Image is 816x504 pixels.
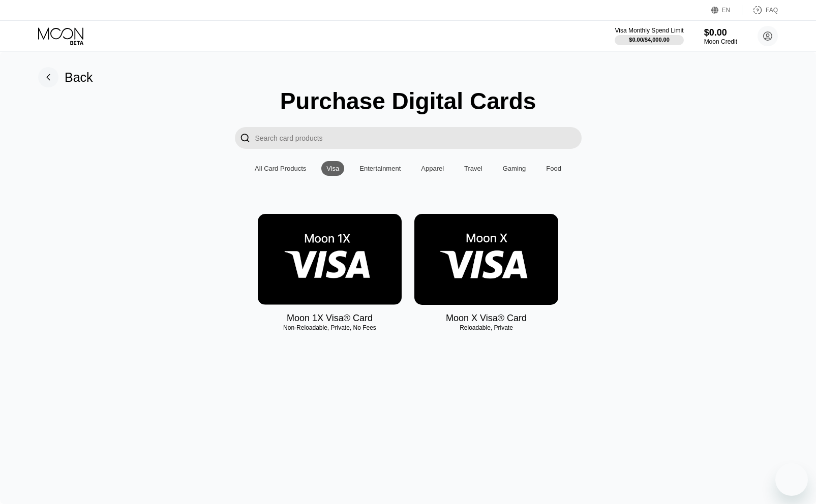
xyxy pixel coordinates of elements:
[704,27,737,38] div: $0.00
[414,324,558,331] div: Reloadable, Private
[287,313,373,324] div: Moon 1X Visa® Card
[711,5,742,15] div: EN
[775,463,808,496] iframe: Button to launch messaging window
[326,165,339,172] div: Visa
[321,161,344,176] div: Visa
[464,165,482,172] div: Travel
[498,161,531,176] div: Gaming
[615,27,683,34] div: Visa Monthly Spend Limit
[250,161,311,176] div: All Card Products
[704,38,737,45] div: Moon Credit
[354,161,406,176] div: Entertainment
[258,324,402,331] div: Non-Reloadable, Private, No Fees
[421,165,444,172] div: Apparel
[629,37,670,43] div: $0.00 / $4,000.00
[65,70,93,85] div: Back
[38,67,93,87] div: Back
[742,5,778,15] div: FAQ
[446,313,527,324] div: Moon X Visa® Card
[235,127,255,149] div: 
[255,165,306,172] div: All Card Products
[416,161,449,176] div: Apparel
[766,7,778,14] div: FAQ
[503,165,526,172] div: Gaming
[459,161,488,176] div: Travel
[255,127,582,149] input: Search card products
[615,27,683,45] div: Visa Monthly Spend Limit$0.00/$4,000.00
[704,27,737,45] div: $0.00Moon Credit
[546,165,561,172] div: Food
[722,7,731,14] div: EN
[359,165,401,172] div: Entertainment
[541,161,566,176] div: Food
[280,87,536,115] div: Purchase Digital Cards
[240,132,250,144] div: 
